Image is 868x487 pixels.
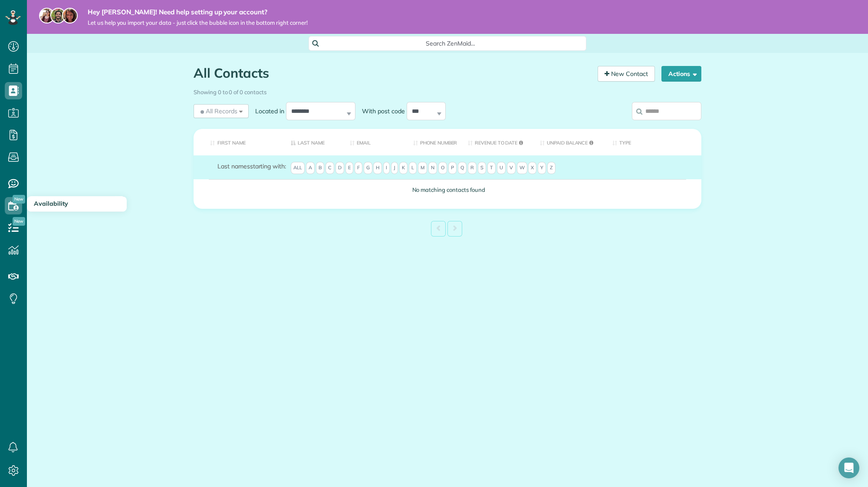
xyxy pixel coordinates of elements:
[306,162,315,174] span: A
[335,162,344,174] span: D
[62,8,78,23] img: michelle-19f622bdf1676172e81f8f8fba1fb50e276960ebfe0243fe18214015130c80e4.jpg
[606,129,701,155] th: Type: activate to sort column ascending
[343,129,407,155] th: Email: activate to sort column ascending
[438,162,447,174] span: O
[409,162,417,174] span: L
[533,129,606,155] th: Unpaid Balance: activate to sort column ascending
[217,162,286,171] label: starting with:
[249,107,286,115] label: Located in
[355,162,362,174] span: F
[291,162,305,174] span: All
[399,162,408,174] span: K
[88,8,308,16] strong: Hey [PERSON_NAME]! Need help setting up your account?
[838,457,859,478] div: Open Intercom Messenger
[199,107,237,115] span: All Records
[468,162,477,174] span: R
[364,162,372,174] span: G
[284,129,343,155] th: Last Name: activate to sort column descending
[538,162,546,174] span: Y
[373,162,382,174] span: H
[13,217,25,226] span: New
[517,162,527,174] span: W
[316,162,324,174] span: B
[88,19,308,26] span: Let us help you import your data - just click the bubble icon in the bottom right corner!
[528,162,536,174] span: X
[13,195,25,204] span: New
[448,162,457,174] span: P
[194,179,701,201] td: No matching contacts found
[661,66,701,82] button: Actions
[391,162,398,174] span: J
[39,8,55,23] img: maria-72a9807cf96188c08ef61303f053569d2e2a8a1cde33d635c8a3ac13582a053d.jpg
[478,162,486,174] span: S
[325,162,334,174] span: C
[458,162,467,174] span: Q
[194,85,701,96] div: Showing 0 to 0 of 0 contacts
[194,66,591,80] h1: All Contacts
[497,162,506,174] span: U
[487,162,496,174] span: T
[355,107,407,115] label: With post code
[217,162,250,170] span: Last names
[34,200,68,207] span: Availability
[383,162,390,174] span: I
[598,66,655,82] a: New Contact
[418,162,427,174] span: M
[194,129,284,155] th: First Name: activate to sort column ascending
[50,8,66,23] img: jorge-587dff0eeaa6aab1f244e6dc62b8924c3b6ad411094392a53c71c6c4a576187d.jpg
[547,162,556,174] span: Z
[428,162,437,174] span: N
[461,129,533,155] th: Revenue to Date: activate to sort column ascending
[407,129,461,155] th: Phone number: activate to sort column ascending
[345,162,353,174] span: E
[507,162,516,174] span: V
